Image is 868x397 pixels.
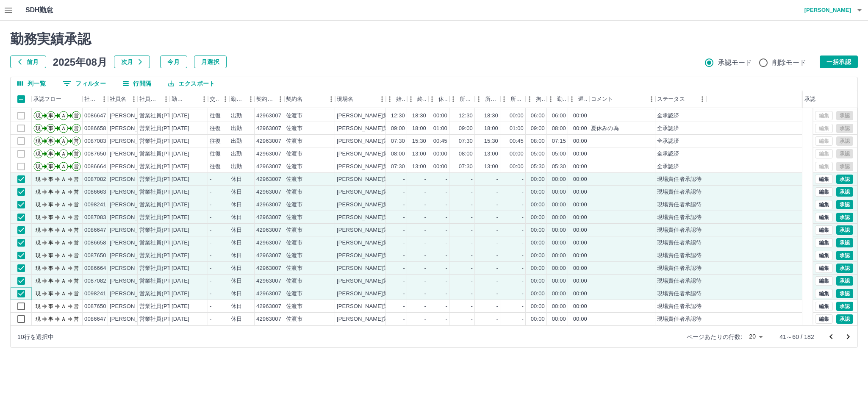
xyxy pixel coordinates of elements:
[815,200,833,209] button: 編集
[573,201,587,209] div: 00:00
[286,150,302,158] div: 佐渡市
[536,90,545,108] div: 拘束
[522,188,524,196] div: -
[36,164,41,169] text: 現
[526,90,547,108] div: 拘束
[172,175,189,183] div: [DATE]
[286,137,302,145] div: 佐渡市
[139,90,160,108] div: 社員区分
[386,90,407,108] div: 始業
[403,175,405,183] div: -
[98,93,111,105] button: メニュー
[160,56,187,68] button: 今月
[74,138,79,144] text: 営
[139,214,184,222] div: 営業社員(PT契約)
[337,175,422,183] div: [PERSON_NAME]第１児童クラブ
[114,56,150,68] button: 次月
[438,90,448,108] div: 休憩
[139,112,184,120] div: 営業社員(PT契約)
[772,58,807,68] span: 削除モード
[424,175,426,183] div: -
[284,90,335,108] div: 契約名
[108,90,138,108] div: 社員名
[110,201,156,209] div: [PERSON_NAME]
[531,150,545,158] div: 05:00
[36,202,41,208] text: 現
[110,175,156,183] div: [PERSON_NAME]
[337,214,422,222] div: [PERSON_NAME]第１児童クラブ
[823,328,840,345] button: 前のページへ
[657,137,679,145] div: 全承認済
[591,125,619,133] div: 夏休みの為
[36,151,41,157] text: 現
[172,137,189,145] div: [DATE]
[36,176,41,182] text: 現
[36,113,41,119] text: 現
[56,77,113,90] button: フィルター表示
[459,163,473,171] div: 07:30
[74,125,79,131] text: 営
[74,202,79,208] text: 営
[573,175,587,183] div: 00:00
[337,150,422,158] div: [PERSON_NAME]第１児童クラブ
[424,188,426,196] div: -
[210,175,211,183] div: -
[573,112,587,120] div: 00:00
[231,214,242,222] div: 休日
[74,176,79,182] text: 営
[496,188,498,196] div: -
[836,264,853,273] button: 承認
[836,225,853,235] button: 承認
[231,150,242,158] div: 出勤
[210,112,221,120] div: 往復
[496,175,498,183] div: -
[815,314,833,324] button: 編集
[446,201,447,209] div: -
[412,125,426,133] div: 18:00
[428,90,449,108] div: 休憩
[229,90,255,108] div: 勤務区分
[696,93,709,105] button: メニュー
[53,56,107,68] h5: 2025年08月
[459,112,473,120] div: 12:30
[552,112,566,120] div: 06:00
[510,112,524,120] div: 00:00
[337,201,422,209] div: [PERSON_NAME]第１児童クラブ
[210,137,221,145] div: 往復
[391,163,405,171] div: 07:30
[820,56,858,68] button: 一括承認
[325,93,338,105] button: メニュー
[815,289,833,298] button: 編集
[484,137,498,145] div: 15:30
[138,90,170,108] div: 社員区分
[139,137,184,145] div: 営業社員(PT契約)
[552,137,566,145] div: 07:15
[573,188,587,196] div: 00:00
[139,188,184,196] div: 営業社員(PT契約)
[170,90,208,108] div: 勤務日
[836,213,853,222] button: 承認
[552,214,566,222] div: 00:00
[337,90,353,108] div: 現場名
[210,90,219,108] div: 交通費
[475,90,500,108] div: 所定終業
[657,90,685,108] div: ステータス
[61,125,66,131] text: Ａ
[815,175,833,184] button: 編集
[110,188,156,196] div: [PERSON_NAME]
[139,175,184,183] div: 営業社員(PT契約)
[552,150,566,158] div: 05:00
[500,90,526,108] div: 所定休憩
[48,176,53,182] text: 事
[244,93,257,105] button: メニュー
[32,90,83,108] div: 承認フロー
[337,188,422,196] div: [PERSON_NAME]第１児童クラブ
[412,137,426,145] div: 15:30
[172,201,189,209] div: [DATE]
[510,150,524,158] div: 00:00
[139,125,184,133] div: 営業社員(PT契約)
[531,201,545,209] div: 00:00
[110,137,156,145] div: [PERSON_NAME]
[573,137,587,145] div: 00:00
[231,175,242,183] div: 休日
